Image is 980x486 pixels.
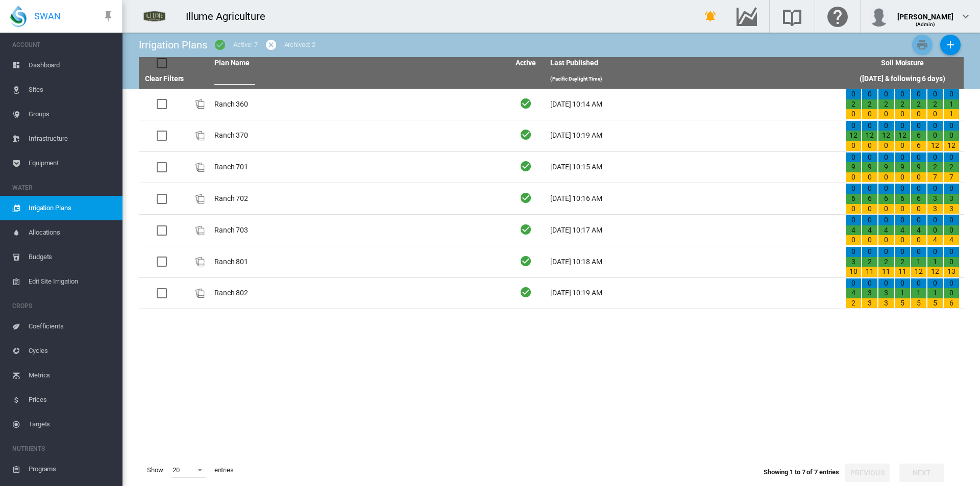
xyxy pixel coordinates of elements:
div: 0 [862,235,877,245]
img: product-image-placeholder.png [194,161,206,173]
div: Plan Id: 21743 [194,161,206,173]
div: 0 [878,121,894,131]
div: 0 [927,278,943,289]
div: 0 [895,247,910,257]
div: Plan Id: 22167 [194,98,206,110]
div: 3 [878,288,894,298]
td: Ranch 802 [210,278,505,309]
span: Budgets [29,245,114,269]
div: 1 [944,99,959,110]
div: 0 [846,184,861,194]
td: [DATE] 10:15 AM [546,152,841,183]
td: Ranch 360 [210,89,505,120]
div: 2 [895,257,910,267]
md-icon: icon-plus [944,39,957,51]
div: 0 [878,152,894,163]
td: 0 2 0 0 2 0 0 2 0 0 2 0 0 2 0 0 2 0 0 1 1 [841,89,964,120]
span: (Admin) [916,21,936,27]
div: 6 [944,298,959,309]
div: 0 [927,89,943,99]
div: 0 [944,121,959,131]
div: 0 [895,215,910,225]
img: product-image-placeholder.png [194,224,206,237]
div: 12 [878,131,894,141]
div: 3 [944,204,959,214]
div: 0 [911,215,926,225]
td: [DATE] 10:17 AM [546,215,841,246]
span: Edit Site Irrigation [29,269,114,294]
div: 0 [878,89,894,99]
div: 3 [862,288,877,298]
div: 0 [862,247,877,257]
div: 0 [895,235,910,245]
div: 0 [846,89,861,99]
div: 0 [944,288,959,298]
td: Ranch 702 [210,183,505,214]
div: 0 [878,247,894,257]
div: Illume Agriculture [186,9,275,23]
button: Next [899,464,944,482]
div: 0 [878,235,894,245]
div: 0 [927,215,943,225]
div: 0 [862,172,877,183]
img: product-image-placeholder.png [194,130,206,142]
td: 0 3 10 0 2 11 0 2 11 0 2 11 0 1 12 0 1 12 0 0 13 [841,246,964,277]
div: 1 [911,257,926,267]
div: 12 [846,131,861,141]
div: 11 [862,267,877,277]
div: 0 [944,278,959,289]
div: 4 [862,225,877,236]
div: 0 [944,152,959,163]
span: SWAN [34,10,61,22]
td: Ranch 703 [210,215,505,246]
td: Ranch 701 [210,152,505,183]
div: 0 [911,89,926,99]
div: 0 [862,141,877,151]
span: Prices [29,388,114,412]
th: Plan Name [210,57,505,69]
span: Show [143,462,167,479]
div: 6 [895,194,910,204]
span: Equipment [29,151,114,175]
div: 3 [846,257,861,267]
div: 0 [895,141,910,151]
div: 10 [846,267,861,277]
div: 0 [846,278,861,289]
div: 0 [927,247,943,257]
div: 6 [911,194,926,204]
div: 2 [878,99,894,110]
div: 6 [911,141,926,151]
button: icon-bell-ring [700,6,721,27]
div: 0 [846,247,861,257]
div: 2 [927,99,943,110]
div: 0 [927,184,943,194]
button: Add New Plan [940,35,961,55]
a: Clear Filters [145,74,184,83]
td: [DATE] 10:18 AM [546,246,841,277]
td: [DATE] 10:16 AM [546,183,841,214]
div: 6 [911,131,926,141]
div: 0 [944,184,959,194]
div: Plan Id: 21744 [194,193,206,205]
div: 0 [911,121,926,131]
span: Metrics [29,363,114,388]
div: 0 [911,247,926,257]
div: 12 [895,131,910,141]
span: Coefficients [29,314,114,339]
md-icon: Click here for help [825,10,850,22]
div: 0 [944,247,959,257]
div: 3 [927,204,943,214]
div: 0 [862,204,877,214]
span: Groups [29,102,114,126]
div: 0 [846,109,861,119]
th: (Pacific Daylight Time) [546,69,841,89]
div: 0 [862,121,877,131]
div: 0 [846,235,861,245]
div: 0 [846,141,861,151]
th: Active [505,57,546,69]
div: 0 [862,109,877,119]
td: 0 4 0 0 4 0 0 4 0 0 4 0 0 4 0 0 0 4 0 0 4 [841,215,964,246]
img: product-image-placeholder.png [194,193,206,205]
div: 0 [895,89,910,99]
div: 0 [944,131,959,141]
